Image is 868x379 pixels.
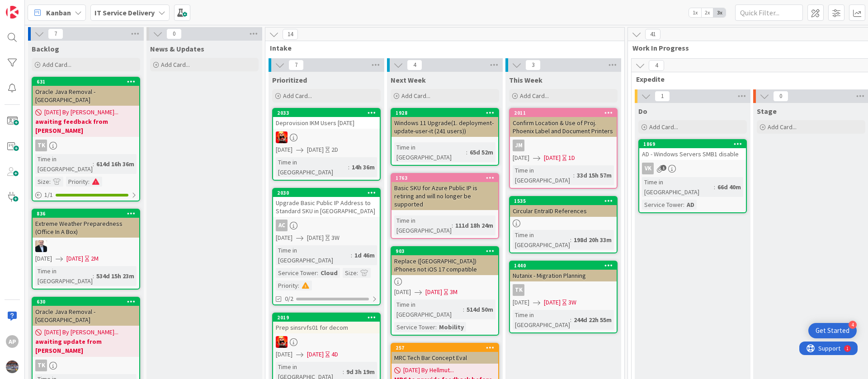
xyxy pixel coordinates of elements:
div: 2M [91,254,99,263]
div: 2011 [514,110,617,116]
span: Next Week [391,75,426,84]
div: 65d 52m [467,147,495,157]
div: Get Started [816,326,849,335]
span: [DATE] [307,350,324,359]
div: 630 [33,298,139,306]
span: This Week [509,75,542,84]
div: 1763Basic SKU for Azure Public IP is retiring and will no longer be supported [392,174,498,210]
img: VN [276,131,288,143]
span: Intake [270,43,613,52]
div: 630 [37,299,139,305]
span: 1x [689,8,701,17]
span: : [714,182,715,192]
span: 3x [713,8,726,17]
div: 14h 36m [349,162,377,172]
div: Time in [GEOGRAPHIC_DATA] [35,154,93,174]
div: 903Replace ([GEOGRAPHIC_DATA]) iPhones not iOS 17 compatible [392,247,498,275]
span: 0/2 [285,294,293,304]
div: 630Oracle Java Removal - [GEOGRAPHIC_DATA] [33,298,139,326]
div: MRC Tech Bar Concept Eval [392,352,498,364]
div: 2033 [273,109,380,117]
span: 14 [283,29,298,40]
span: 4 [407,60,422,70]
span: 2x [701,8,713,17]
span: Add Card... [42,61,71,69]
a: 631Oracle Java Removal - [GEOGRAPHIC_DATA][DATE] By [PERSON_NAME]...awaiting feedback from [PERSO... [32,77,140,201]
span: 7 [288,60,304,70]
img: HO [35,240,47,252]
span: : [570,315,571,325]
a: 903Replace ([GEOGRAPHIC_DATA]) iPhones not iOS 17 compatible[DATE][DATE]3MTime in [GEOGRAPHIC_DAT... [391,246,499,336]
div: 257 [392,344,498,352]
span: : [463,304,464,314]
span: [DATE] [276,145,292,154]
span: : [357,268,358,278]
span: : [452,220,453,230]
span: : [466,147,467,157]
div: 534d 15h 23m [94,271,137,281]
div: 836 [33,210,139,218]
div: 1928 [396,110,498,116]
div: Nutanix - Migration Planning [510,270,617,281]
div: 9d 3h 19m [344,367,377,377]
div: 614d 16h 36m [94,159,137,169]
div: 1869AD - Windows Servers SMB1 disable [639,140,746,160]
div: 903 [392,247,498,255]
div: HO [33,240,139,252]
b: awaiting update from [PERSON_NAME] [35,337,137,355]
div: Upgrade Basic Public IP Address to Standard SKU in [GEOGRAPHIC_DATA] [273,197,380,217]
div: Time in [GEOGRAPHIC_DATA] [513,310,570,330]
div: 2030Upgrade Basic Public IP Address to Standard SKU in [GEOGRAPHIC_DATA] [273,189,380,217]
div: Extreme Weather Preparedness (Office In A Box) [33,218,139,238]
div: VN [273,336,380,348]
div: Mobility [437,322,466,332]
div: 631 [37,79,139,85]
span: : [351,250,352,260]
a: 2033Deprovision IKM Users [DATE]VN[DATE][DATE]2DTime in [GEOGRAPHIC_DATA]:14h 36m [272,108,381,181]
span: : [49,177,51,187]
span: [DATE] By [PERSON_NAME]... [44,108,118,117]
b: IT Service Delivery [94,8,155,17]
div: Circular EntraID References [510,205,617,217]
span: [DATE] [425,287,442,297]
span: : [298,281,299,290]
a: 1440Nutanix - Migration PlanningTK[DATE][DATE]3WTime in [GEOGRAPHIC_DATA]:244d 22h 55m [509,261,618,333]
span: Support [19,1,41,12]
div: Open Get Started checklist, remaining modules: 4 [808,323,857,338]
div: 198d 20h 33m [571,235,614,245]
div: TK [35,140,47,151]
div: VK [639,163,746,174]
div: 1928Windows 11 Upgrade(1. deployment-update-user-it (241 users)) [392,109,498,137]
div: 2033Deprovision IKM Users [DATE] [273,109,380,129]
div: 244d 22h 55m [571,315,614,325]
div: AP [6,335,19,348]
div: AD - Windows Servers SMB1 disable [639,148,746,160]
div: 66d 40m [715,182,743,192]
span: Add Card... [283,92,312,100]
a: 1763Basic SKU for Azure Public IP is retiring and will no longer be supportedTime in [GEOGRAPHIC_... [391,173,499,239]
div: 1/1 [33,189,139,201]
span: [DATE] [276,233,292,243]
div: Priority [276,281,298,290]
a: 1535Circular EntraID ReferencesTime in [GEOGRAPHIC_DATA]:198d 20h 33m [509,196,618,253]
div: 1440 [510,262,617,270]
div: 2030 [273,189,380,197]
span: [DATE] [276,350,292,359]
span: 7 [48,28,63,39]
span: [DATE] [544,153,561,163]
div: Time in [GEOGRAPHIC_DATA] [276,245,351,265]
div: Deprovision IKM Users [DATE] [273,117,380,129]
span: Do [638,107,647,116]
div: 1d 46m [352,250,377,260]
div: Time in [GEOGRAPHIC_DATA] [394,299,463,319]
div: JM [513,140,524,151]
div: Time in [GEOGRAPHIC_DATA] [394,215,452,235]
div: 1D [568,153,575,163]
span: Prioritized [272,75,307,84]
div: 1535 [510,197,617,205]
div: Confirm Location & Use of Proj. Phoenix Label and Document Printers [510,117,617,137]
div: Windows 11 Upgrade(1. deployment-update-user-it (241 users)) [392,117,498,137]
div: Time in [GEOGRAPHIC_DATA] [513,230,570,250]
span: Add Card... [401,92,430,100]
div: AC [273,220,380,231]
